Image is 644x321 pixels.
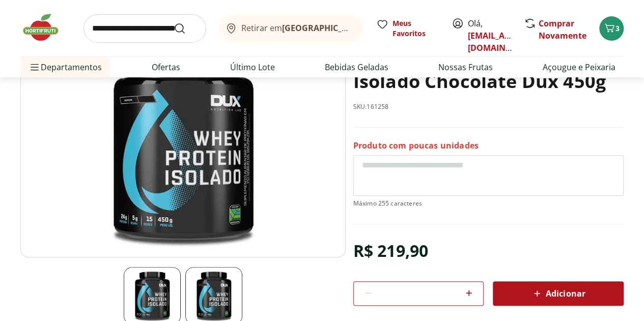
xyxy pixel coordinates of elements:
[493,281,624,306] button: Adicionar
[599,16,624,41] button: Carrinho
[615,23,620,33] span: 3
[468,30,539,53] a: [EMAIL_ADDRESS][DOMAIN_NAME]
[218,14,364,43] button: Retirar em[GEOGRAPHIC_DATA]/[GEOGRAPHIC_DATA]
[83,14,206,43] input: search
[539,18,586,41] a: Comprar Novamente
[20,30,346,257] img: Principal
[531,287,585,300] span: Adicionar
[282,22,454,34] b: [GEOGRAPHIC_DATA]/[GEOGRAPHIC_DATA]
[20,12,71,43] img: Hortifruti
[29,55,41,79] button: Menu
[152,61,180,73] a: Ofertas
[353,103,389,111] p: SKU: 161258
[468,17,513,54] span: Olá,
[393,18,439,39] span: Meus Favoritos
[29,55,102,79] span: Departamentos
[438,61,493,73] a: Nossas Frutas
[230,61,275,73] a: Último Lote
[174,22,198,35] button: Submit Search
[353,140,479,151] p: Produto com poucas unidades
[241,23,354,33] span: Retirar em
[543,61,615,73] a: Açougue e Peixaria
[353,237,428,265] div: R$ 219,90
[376,18,439,39] a: Meus Favoritos
[325,61,388,73] a: Bebidas Geladas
